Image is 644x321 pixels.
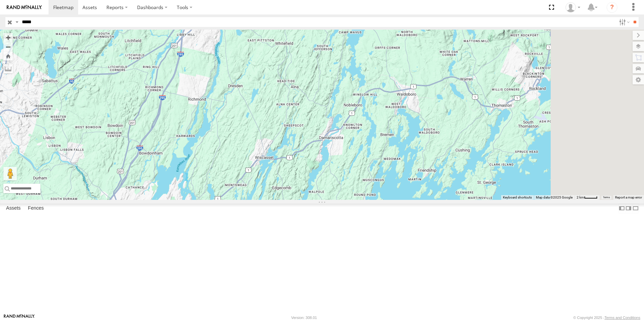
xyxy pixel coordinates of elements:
[3,204,24,213] label: Assets
[3,167,17,180] button: Drag Pegman onto the map to open Street View
[575,195,600,200] button: Map Scale: 2 km per 36 pixels
[577,195,584,199] span: 2 km
[615,195,642,199] a: Report a map error
[605,316,640,320] a: Terms and Conditions
[3,64,13,73] label: Measure
[618,204,625,213] label: Dock Summary Table to the Left
[7,5,42,10] img: rand-logo.svg
[4,314,35,321] a: Visit our Website
[25,204,47,213] label: Fences
[632,204,639,213] label: Hide Summary Table
[536,195,573,199] span: Map data ©2025 Google
[633,75,644,84] label: Map Settings
[503,195,532,200] button: Keyboard shortcuts
[607,2,617,13] i: ?
[3,51,13,61] button: Zoom Home
[616,17,631,27] label: Search Filter Options
[291,316,317,320] div: Version: 308.01
[603,196,610,199] a: Terms (opens in new tab)
[14,17,20,27] label: Search Query
[563,2,583,12] div: Puma Singh
[3,33,13,42] button: Zoom in
[625,204,632,213] label: Dock Summary Table to the Right
[573,316,640,320] div: © Copyright 2025 -
[3,42,13,51] button: Zoom out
